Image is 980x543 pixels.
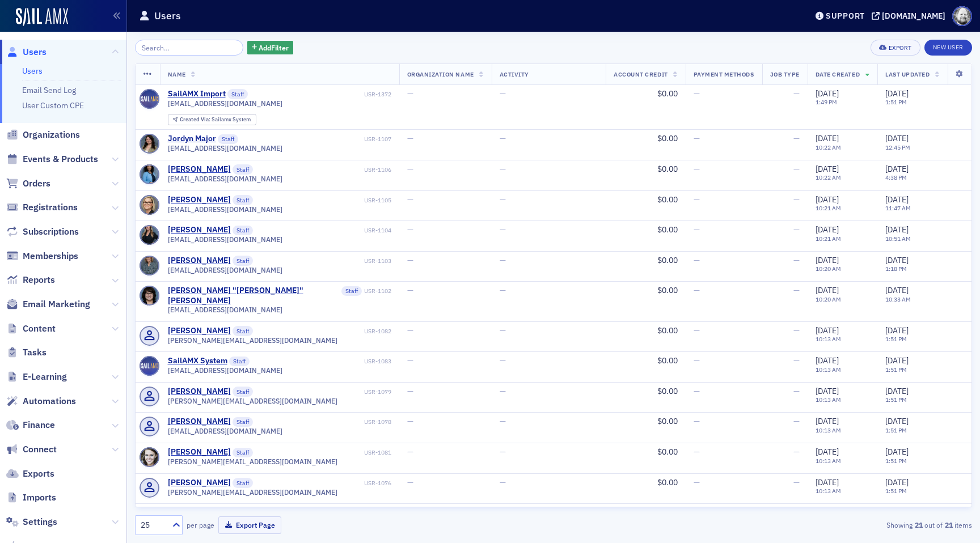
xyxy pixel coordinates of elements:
div: [PERSON_NAME] [168,326,231,336]
span: — [694,386,700,396]
time: 1:51 PM [885,426,907,434]
span: — [694,325,700,336]
div: [PERSON_NAME] [168,387,231,397]
a: Connect [6,443,57,456]
span: Staff [233,164,253,175]
div: USR-1076 [255,480,391,487]
a: [PERSON_NAME] [168,417,231,427]
span: Imports [23,491,56,504]
time: 1:51 PM [885,335,907,343]
time: 10:20 AM [816,265,841,273]
span: [DATE] [816,88,839,99]
span: Add Filter [259,43,289,53]
span: — [500,194,506,205]
span: — [793,325,800,336]
span: — [694,133,700,143]
span: — [407,355,413,366]
div: Jordyn Major [168,134,216,144]
a: Users [22,66,43,76]
span: — [500,355,506,366]
span: — [500,325,506,336]
span: $0.00 [657,325,678,336]
span: — [407,133,413,143]
span: Job Type [770,70,800,78]
time: 11:47 AM [885,204,911,212]
span: Staff [233,387,253,397]
a: SailAMX Import [168,89,226,99]
span: [PERSON_NAME][EMAIL_ADDRESS][DOMAIN_NAME] [168,397,337,405]
span: [EMAIL_ADDRESS][DOMAIN_NAME] [168,99,282,108]
span: Content [23,323,56,335]
time: 10:13 AM [816,457,841,465]
span: Last Updated [885,70,930,78]
span: Organization Name [407,70,474,78]
span: [DATE] [885,133,909,143]
time: 12:45 PM [885,143,910,151]
span: [DATE] [816,255,839,265]
time: 10:21 AM [816,204,841,212]
span: [DATE] [885,255,909,265]
span: Staff [233,226,253,236]
div: Export [889,45,912,51]
a: Email Marketing [6,298,90,311]
span: Events & Products [23,153,98,166]
span: Memberships [23,250,78,262]
img: SailAMX [16,8,68,26]
span: — [793,255,800,265]
time: 1:51 PM [885,98,907,106]
span: — [793,477,800,487]
span: [DATE] [816,355,839,366]
a: Tasks [6,346,47,359]
time: 1:51 PM [885,457,907,465]
span: Activity [500,70,529,78]
span: Connect [23,443,57,456]
span: Staff [233,417,253,427]
span: Staff [233,478,253,488]
div: USR-1083 [252,358,391,365]
span: Staff [233,195,253,205]
div: [PERSON_NAME] [168,164,231,175]
a: Subscriptions [6,226,79,238]
a: [PERSON_NAME] [168,478,231,488]
span: — [407,194,413,205]
time: 1:51 PM [885,366,907,374]
time: 10:13 AM [816,426,841,434]
a: [PERSON_NAME] [168,225,231,235]
button: Export Page [218,516,281,534]
span: — [694,416,700,426]
a: Settings [6,516,57,528]
span: — [694,224,700,235]
span: $0.00 [657,224,678,235]
span: — [500,133,506,143]
span: [DATE] [885,416,909,426]
span: Email Marketing [23,298,90,311]
span: Registrations [23,201,78,214]
a: Registrations [6,201,78,214]
a: Memberships [6,250,78,262]
a: SailAMX System [168,356,227,366]
div: USR-1082 [255,328,391,335]
span: [EMAIL_ADDRESS][DOMAIN_NAME] [168,306,282,314]
span: — [500,416,506,426]
span: — [694,285,700,295]
span: $0.00 [657,133,678,143]
span: — [500,285,506,295]
span: — [407,447,413,457]
span: Staff [227,89,248,99]
span: Staff [341,286,362,296]
a: Email Send Log [22,85,76,95]
span: $0.00 [657,255,678,265]
a: [PERSON_NAME] [168,447,231,457]
a: Automations [6,395,76,408]
span: — [793,224,800,235]
time: 10:13 AM [816,366,841,374]
span: Profile [952,6,972,26]
div: USR-1372 [250,91,391,98]
a: Exports [6,468,54,480]
span: — [793,133,800,143]
a: [PERSON_NAME] "[PERSON_NAME]" [PERSON_NAME] [168,286,340,306]
span: [DATE] [885,194,909,205]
